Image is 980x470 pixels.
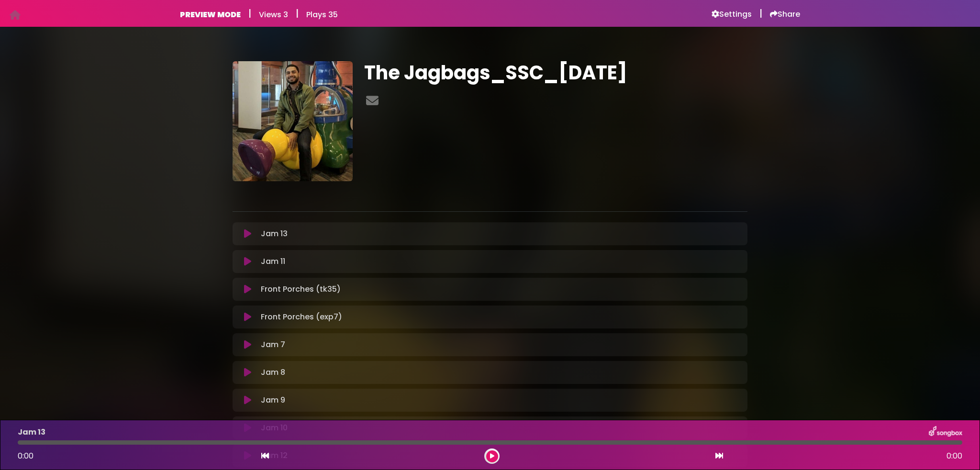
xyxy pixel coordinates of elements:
span: 0:00 [18,450,33,461]
h1: The Jagbags_SSC_[DATE] [364,61,747,84]
h5: | [296,8,299,19]
p: Jam 13 [261,228,288,240]
h5: | [759,8,762,19]
a: Settings [712,10,752,19]
img: songbox-logo-white.png [929,426,962,438]
h6: PREVIEW MODE [180,10,241,19]
span: 0:00 [947,450,962,462]
p: Front Porches (tk35) [261,284,341,295]
p: Jam 8 [261,367,285,378]
p: Jam 9 [261,394,285,406]
h6: Views 3 [259,10,288,19]
p: Jam 7 [261,339,285,350]
img: rToWvkT5RaK3KdwxmXGu [233,61,353,181]
p: Jam 11 [261,256,285,267]
h6: Plays 35 [306,10,338,19]
a: Share [770,10,800,19]
p: Front Porches (exp7) [261,311,342,323]
h5: | [248,8,251,19]
p: Jam 13 [18,426,45,438]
